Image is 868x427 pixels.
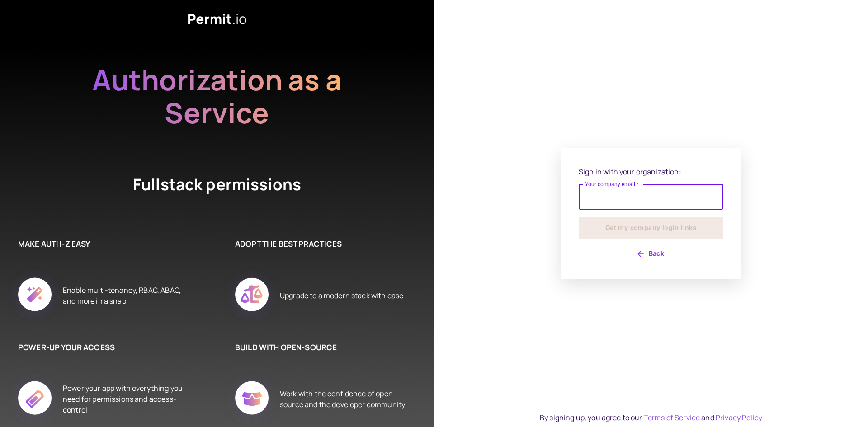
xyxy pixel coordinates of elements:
h6: MAKE AUTH-Z EASY [18,238,190,250]
label: Your company email [585,180,639,188]
h6: ADOPT THE BEST PRACTICES [235,238,407,250]
button: Back [579,247,723,261]
a: Terms of Service [644,413,700,422]
div: Enable multi-tenancy, RBAC, ABAC, and more in a snap [63,267,190,324]
p: Sign in with your organization: [579,166,723,177]
h6: BUILD WITH OPEN-SOURCE [235,342,407,353]
div: Work with the confidence of open-source and the developer community [280,371,407,427]
button: Get my company login links [579,217,723,239]
h4: Fullstack permissions [99,174,335,202]
div: By signing up, you agree to our and [540,412,762,423]
h6: POWER-UP YOUR ACCESS [18,342,190,353]
h2: Authorization as a Service [63,63,371,129]
a: Privacy Policy [716,413,762,422]
div: Power your app with everything you need for permissions and access-control [63,371,190,427]
div: Upgrade to a modern stack with ease [280,267,403,324]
